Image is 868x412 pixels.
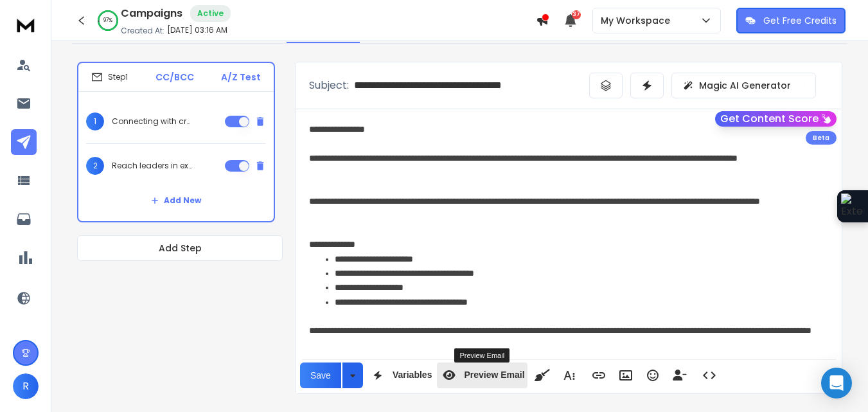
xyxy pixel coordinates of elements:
[806,131,837,145] div: Beta
[366,363,435,388] button: Variables
[103,17,112,24] p: 97 %
[13,373,39,399] button: R
[697,363,722,388] button: Code View
[91,71,128,83] div: Step 1
[454,348,509,363] div: Preview Email
[530,363,554,388] button: Clean HTML
[461,370,527,381] span: Preview Email
[390,370,435,381] span: Variables
[190,5,231,22] div: Active
[641,363,665,388] button: Emoticons
[614,363,638,388] button: Insert Image (Ctrl+P)
[671,73,816,98] button: Magic AI Generator
[86,157,104,175] span: 2
[121,26,164,36] p: Created At:
[221,71,261,84] p: A/Z Test
[601,14,675,27] p: My Workspace
[841,193,864,219] img: Extension Icon
[309,78,349,93] p: Subject:
[572,10,581,19] span: 37
[821,368,852,399] div: Open Intercom Messenger
[437,363,527,388] button: Preview Email
[112,116,194,127] p: Connecting with crypto decision-makers
[112,161,194,171] p: Reach leaders in exchanges, custodians & tokenization
[77,235,283,261] button: Add Step
[699,79,791,92] p: Magic AI Generator
[167,25,227,35] p: [DATE] 03:16 AM
[13,13,39,37] img: logo
[668,363,692,388] button: Insert Unsubscribe Link
[121,6,182,21] h1: Campaigns
[763,14,837,27] p: Get Free Credits
[300,363,341,388] button: Save
[86,112,104,130] span: 1
[77,62,275,222] li: Step1CC/BCCA/Z Test1Connecting with crypto decision-makers2Reach leaders in exchanges, custodians...
[736,8,846,33] button: Get Free Credits
[715,111,837,127] button: Get Content Score
[155,71,194,84] p: CC/BCC
[557,363,581,388] button: More Text
[587,363,611,388] button: Insert Link (Ctrl+K)
[141,188,211,213] button: Add New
